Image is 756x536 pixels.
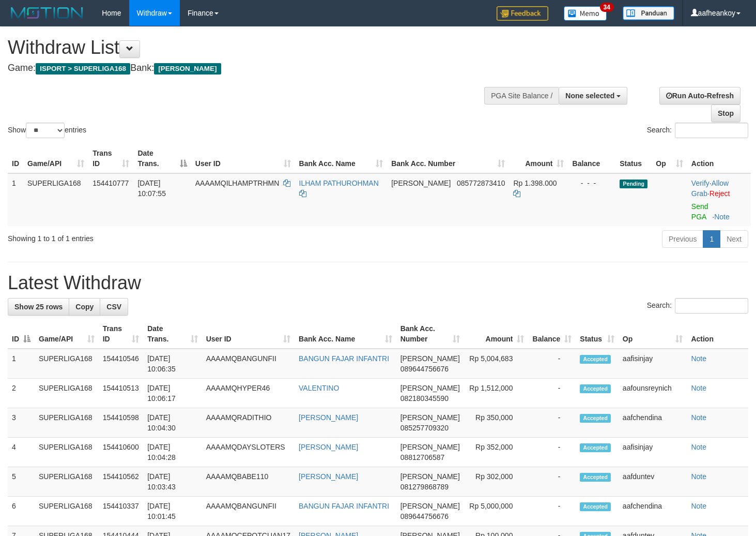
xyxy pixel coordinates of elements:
td: [DATE] 10:01:45 [143,497,202,526]
a: Copy [69,298,100,316]
input: Search: [675,298,748,314]
td: SUPERLIGA168 [35,408,99,438]
td: Rp 350,000 [464,408,529,438]
td: - [528,438,576,467]
a: BANGUN FAJAR INFANTRI [299,502,389,510]
span: Copy 089644756676 to clipboard [400,512,449,520]
label: Search: [647,298,748,314]
td: Rp 5,004,683 [464,349,529,379]
td: · · [687,173,751,226]
span: Accepted [580,384,611,393]
a: Note [714,213,730,221]
span: Rp 1.398.000 [513,179,557,187]
th: Bank Acc. Number: activate to sort column ascending [387,144,509,173]
th: Amount: activate to sort column ascending [464,319,529,349]
select: Showentries [26,123,65,138]
td: aafisinjay [619,438,687,467]
th: Date Trans.: activate to sort column descending [133,144,191,173]
span: Accepted [580,502,611,511]
td: 1 [8,173,23,226]
td: 154410513 [99,379,144,408]
th: Status [615,144,652,173]
th: Amount: activate to sort column ascending [509,144,568,173]
a: 1 [703,230,720,248]
h4: Game: Bank: [8,63,493,73]
td: AAAAMQHYPER46 [202,379,295,408]
td: 3 [8,408,35,438]
span: Copy 089644756676 to clipboard [400,365,449,373]
td: AAAAMQBANGUNFII [202,497,295,526]
th: Action [687,144,751,173]
a: Previous [662,230,703,248]
td: AAAAMQDAYSLOTERS [202,438,295,467]
a: [PERSON_NAME] [299,472,358,481]
span: Copy 08812706587 to clipboard [400,453,445,461]
div: - - - [572,178,611,188]
span: [PERSON_NAME] [400,354,460,363]
input: Search: [675,123,748,138]
td: - [528,349,576,379]
a: Send PGA [691,202,708,221]
th: Game/API: activate to sort column ascending [35,319,99,349]
td: 6 [8,497,35,526]
span: Copy 085257709320 to clipboard [400,424,449,432]
h1: Withdraw List [8,37,493,58]
td: 4 [8,438,35,467]
a: CSV [100,298,128,316]
td: [DATE] 10:06:35 [143,349,202,379]
a: Show 25 rows [8,298,69,316]
img: Feedback.jpg [497,6,548,21]
th: Trans ID: activate to sort column ascending [99,319,144,349]
td: [DATE] 10:03:43 [143,467,202,497]
span: None selected [565,92,614,100]
img: panduan.png [623,6,674,20]
span: [PERSON_NAME] [400,502,460,510]
td: SUPERLIGA168 [35,438,99,467]
span: 154410777 [92,179,129,187]
th: Balance: activate to sort column ascending [528,319,576,349]
span: Show 25 rows [14,303,63,311]
span: Accepted [580,414,611,423]
span: [PERSON_NAME] [391,179,451,187]
a: Allow Grab [691,179,729,198]
a: Note [691,413,706,422]
th: Balance [568,144,615,173]
th: Game/API: activate to sort column ascending [23,144,88,173]
td: [DATE] 10:04:28 [143,438,202,467]
div: PGA Site Balance / [484,87,559,105]
th: Status: activate to sort column ascending [576,319,619,349]
h1: Latest Withdraw [8,273,748,293]
span: [PERSON_NAME] [400,413,460,422]
td: aafounsreynich [619,379,687,408]
a: Verify [691,179,709,187]
span: [DATE] 10:07:55 [137,179,166,198]
td: 154410598 [99,408,144,438]
td: - [528,467,576,497]
td: 154410600 [99,438,144,467]
span: Pending [620,180,647,188]
td: AAAAMQBABE110 [202,467,295,497]
a: [PERSON_NAME] [299,443,358,451]
td: SUPERLIGA168 [35,497,99,526]
span: [PERSON_NAME] [400,443,460,451]
td: Rp 5,000,000 [464,497,529,526]
a: Run Auto-Refresh [659,87,740,105]
span: Copy 082180345590 to clipboard [400,394,449,403]
th: Op: activate to sort column ascending [619,319,687,349]
td: 5 [8,467,35,497]
a: Next [720,230,748,248]
span: AAAAMQILHAMPTRHMN [195,179,280,187]
a: VALENTINO [299,384,339,392]
a: Note [691,384,706,392]
td: SUPERLIGA168 [23,173,88,226]
th: Trans ID: activate to sort column ascending [88,144,133,173]
a: Stop [711,105,740,122]
span: 34 [600,3,614,12]
td: 2 [8,379,35,408]
th: Bank Acc. Number: activate to sort column ascending [396,319,464,349]
td: Rp 352,000 [464,438,529,467]
td: [DATE] 10:06:17 [143,379,202,408]
th: Action [687,319,748,349]
td: aafchendina [619,408,687,438]
span: · [691,179,729,198]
